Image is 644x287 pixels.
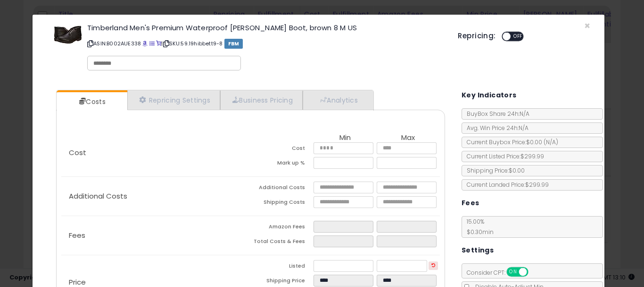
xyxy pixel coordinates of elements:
[224,39,243,49] span: FBM
[149,40,155,47] a: All offer listings
[142,40,148,47] a: BuyBox page
[584,19,590,33] span: ×
[61,232,251,239] p: Fees
[462,244,494,256] h5: Settings
[314,134,377,142] th: Min
[462,269,541,277] span: Consider CPT:
[462,197,479,209] h5: Fees
[511,33,526,41] span: OFF
[61,192,251,200] p: Additional Costs
[250,157,314,172] td: Mark up %
[61,278,251,286] p: Price
[87,36,444,51] p: ASIN: B002AUE338 | SKU: 59.19hibbett9-8
[462,138,558,146] span: Current Buybox Price:
[250,260,314,275] td: Listed
[57,92,126,111] a: Costs
[54,24,82,45] img: 41vRVYEW3GL._SL60_.jpg
[462,110,529,118] span: BuyBox Share 24h: N/A
[250,235,314,250] td: Total Costs & Fees
[544,138,558,146] span: ( N/A )
[377,134,440,142] th: Max
[250,196,314,211] td: Shipping Costs
[507,268,519,276] span: ON
[527,268,542,276] span: OFF
[462,217,494,236] span: 15.00 %
[462,166,525,174] span: Shipping Price: $0.00
[526,138,558,146] span: $0.00
[462,228,494,236] span: $0.30 min
[462,89,517,101] h5: Key Indicators
[61,149,251,157] p: Cost
[462,152,544,160] span: Current Listed Price: $299.99
[462,124,528,132] span: Avg. Win Price 24h: N/A
[156,40,161,47] a: Your listing only
[220,90,303,110] a: Business Pricing
[458,32,495,40] h5: Repricing:
[250,182,314,196] td: Additional Costs
[462,181,549,189] span: Current Landed Price: $299.99
[303,90,372,110] a: Analytics
[87,24,444,31] h3: Timberland Men's Premium Waterproof [PERSON_NAME] Boot, brown 8 M US
[127,90,221,110] a: Repricing Settings
[250,142,314,157] td: Cost
[250,221,314,235] td: Amazon Fees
